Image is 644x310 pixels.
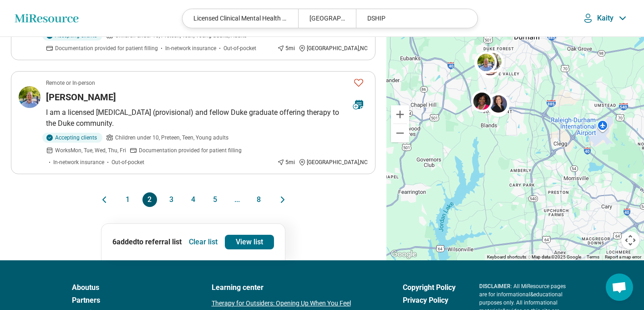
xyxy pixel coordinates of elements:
button: Zoom out [391,124,409,142]
div: 5 mi [277,158,295,166]
div: [GEOGRAPHIC_DATA] [298,9,356,28]
span: Children under 10, Preteen, Teen, Young adults [115,134,228,142]
span: In-network insurance [53,158,104,166]
button: Next page [277,192,288,207]
span: Out-of-pocket [223,44,256,52]
div: [GEOGRAPHIC_DATA] , NC [299,158,368,166]
button: 1 [121,192,135,207]
a: Open this area in Google Maps (opens a new window) [389,248,419,260]
span: DISCLAIMER [479,283,511,289]
span: Works Mon, Tue, Wed, Thu, Fri [55,146,126,155]
a: Terms (opens in new tab) [587,254,599,259]
span: to referral list [137,238,182,246]
button: 5 [208,192,223,207]
button: Favorite [350,73,368,92]
a: Aboutus [72,282,188,293]
span: Map data ©2025 Google [532,254,581,259]
span: Out-of-pocket [112,158,144,166]
a: Privacy Policy [403,295,456,306]
p: Remote or In-person [46,79,95,87]
img: Google [389,248,419,260]
div: [GEOGRAPHIC_DATA] , NC [299,44,368,52]
button: 4 [186,192,201,207]
a: Report a map error [605,254,641,259]
h3: [PERSON_NAME] [46,91,116,103]
span: Documentation provided for patient filling [139,146,242,155]
button: 8 [252,192,266,207]
button: Clear list [185,235,221,249]
button: 3 [164,192,179,207]
span: ... [230,192,244,207]
button: Map camera controls [621,231,639,249]
span: In-network insurance [165,44,216,52]
button: Keyboard shortcuts [487,254,526,260]
p: Kaity [597,14,614,23]
div: Open chat [606,274,633,301]
a: Copyright Policy [403,282,456,293]
span: Documentation provided for patient filling [55,44,158,52]
button: 2 [142,192,157,207]
div: DSHIP [356,9,472,28]
a: Learning center [212,282,379,293]
div: Accepting clients [42,133,102,143]
button: Previous page [99,192,110,207]
p: 6 added [112,237,182,248]
a: View list [225,235,274,249]
div: Licensed Clinical Mental Health Counselor (LCMHC), Licensed Clinical Social Worker (LCSW), [MEDIC... [183,9,298,28]
div: 5 mi [277,44,295,52]
button: Zoom in [391,105,409,124]
a: Partners [72,295,188,306]
p: I am a licensed [MEDICAL_DATA] (provisional) and fellow Duke graduate offering therapy to the Duk... [46,107,368,129]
